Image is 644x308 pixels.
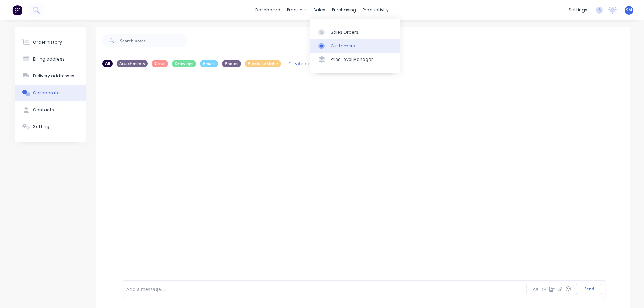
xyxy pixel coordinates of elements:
button: Aa [532,285,540,293]
input: Search notes... [120,34,187,47]
button: Collaborate [15,85,86,101]
button: Delivery addresses [15,68,86,85]
a: dashboard [252,5,284,15]
button: ☺ [564,285,572,293]
div: Costs [152,60,168,67]
div: Drawings [172,60,196,67]
div: Photos [222,60,241,67]
div: Contacts [33,107,54,113]
button: Billing address [15,51,86,68]
a: Customers [310,39,400,53]
div: Sales Orders [331,29,358,35]
button: Settings [15,118,86,135]
div: settings [565,5,591,15]
div: Order history [33,39,62,45]
a: Sales Orders [310,25,400,39]
div: Delivery addresses [33,73,74,79]
div: Billing address [33,56,65,62]
button: Create new label [285,59,330,68]
div: All [102,60,113,67]
div: Price Level Manager [331,56,373,63]
div: Attachments [117,60,148,67]
div: purchasing [329,5,359,15]
div: Purchase Order [245,60,281,67]
button: Order history [15,34,86,51]
img: Factory [12,5,22,15]
button: Send [576,284,602,294]
button: @ [540,285,548,293]
button: Contacts [15,101,86,118]
div: products [284,5,310,15]
a: Price Level Manager [310,53,400,66]
div: Settings [33,124,52,130]
div: Collaborate [33,90,60,96]
span: SM [626,7,632,13]
div: Customers [331,43,355,49]
div: Emails [200,60,218,67]
div: sales [310,5,329,15]
div: productivity [359,5,392,15]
